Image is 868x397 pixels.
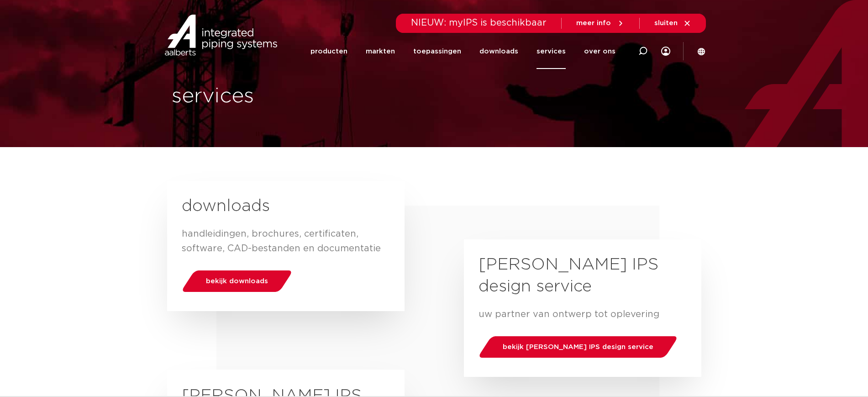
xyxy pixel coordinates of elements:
[411,18,547,27] span: NIEUW: myIPS is beschikbaar
[576,19,625,27] a: meer info
[479,310,659,319] span: uw partner van ontwerp tot oplevering
[310,34,347,69] a: producten
[172,82,430,111] h1: services
[206,278,268,285] span: bekijk downloads
[576,20,611,26] span: meer info
[584,34,615,69] a: over ons
[182,196,390,217] h2: downloads
[479,34,518,69] a: downloads
[654,20,678,26] span: sluiten
[537,34,566,69] a: services
[167,181,405,311] a: downloads handleidingen, brochures, certificaten, software, CAD-bestanden en documentatiebekijk d...
[310,34,615,69] nav: Menu
[479,254,687,298] h2: [PERSON_NAME] IPS design service
[366,34,395,69] a: markten
[503,344,653,350] span: bekijk [PERSON_NAME] IPS design service
[654,19,691,27] a: sluiten
[413,34,461,69] a: toepassingen
[464,239,701,377] a: [PERSON_NAME] IPS design service uw partner van ontwerp tot opleveringbekijk [PERSON_NAME] IPS de...
[182,229,381,253] span: handleidingen, brochures, certificaten, software, CAD-bestanden en documentatie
